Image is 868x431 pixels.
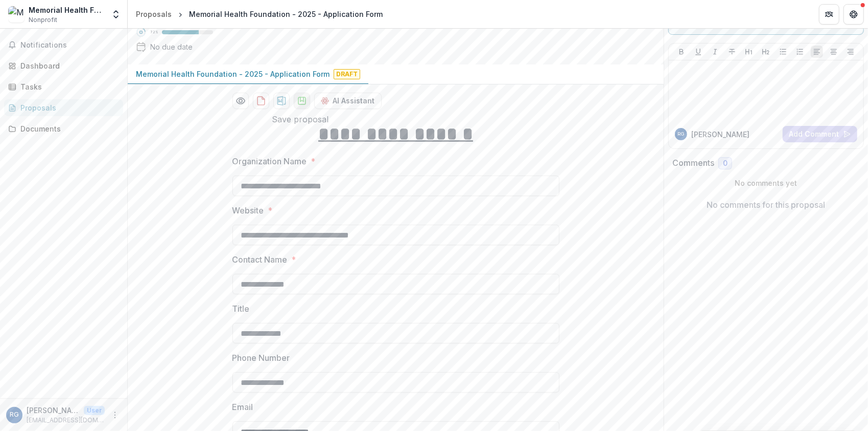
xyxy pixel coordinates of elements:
[29,15,57,25] span: Nonprofit
[760,46,772,58] button: Heading 2
[10,412,19,418] div: Richard Giroux
[723,159,728,168] span: 0
[232,352,290,364] p: Phone Number
[709,46,721,58] button: Italicize
[232,401,253,413] p: Email
[844,46,857,58] button: Align Right
[20,81,115,92] div: Tasks
[27,416,105,425] p: [EMAIL_ADDRESS][DOMAIN_NAME]
[672,158,714,168] h2: Comments
[20,123,115,134] div: Documents
[726,46,738,58] button: Strike
[232,155,307,167] p: Organization Name
[678,132,685,137] div: Richard Giroux
[150,29,158,36] p: 72 %
[843,4,864,25] button: Get Help
[20,102,115,113] div: Proposals
[819,4,839,25] button: Partners
[743,46,755,58] button: Heading 1
[232,204,264,217] p: Website
[132,7,176,21] a: Proposals
[783,126,857,142] button: Add Comment
[136,9,172,19] div: Proposals
[189,9,383,19] div: Memorial Health Foundation - 2025 - Application Form
[4,57,123,74] a: Dashboard
[136,69,330,79] p: Memorial Health Foundation - 2025 - Application Form
[253,93,269,109] button: download-proposal
[4,120,123,137] a: Documents
[20,60,115,71] div: Dashboard
[132,7,387,21] nav: breadcrumb
[672,178,860,188] p: No comments yet
[294,93,310,109] button: download-proposal
[4,37,123,53] button: Notifications
[707,199,826,211] p: No comments for this proposal
[314,93,382,109] button: AI Assistant
[675,46,688,58] button: Bold
[29,5,105,15] div: Memorial Health Foundation
[4,99,123,116] a: Proposals
[232,93,249,109] button: Preview 8ce898e7-83ab-4107-b79e-27ac286fc9b8-0.pdf
[794,46,806,58] button: Ordered List
[8,6,25,23] img: Memorial Health Foundation
[20,41,119,50] span: Notifications
[27,405,80,416] p: [PERSON_NAME]
[232,253,288,266] p: Contact Name
[232,303,250,315] p: Title
[691,129,749,140] p: [PERSON_NAME]
[109,409,121,421] button: More
[828,46,840,58] button: Align Center
[777,46,789,58] button: Bullet List
[84,406,105,415] p: User
[4,78,123,95] a: Tasks
[150,41,193,52] div: No due date
[334,69,360,79] span: Draft
[811,46,823,58] button: Align Left
[273,93,290,109] button: download-proposal
[692,46,705,58] button: Underline
[272,113,329,125] div: Save proposal
[109,4,123,25] button: Open entity switcher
